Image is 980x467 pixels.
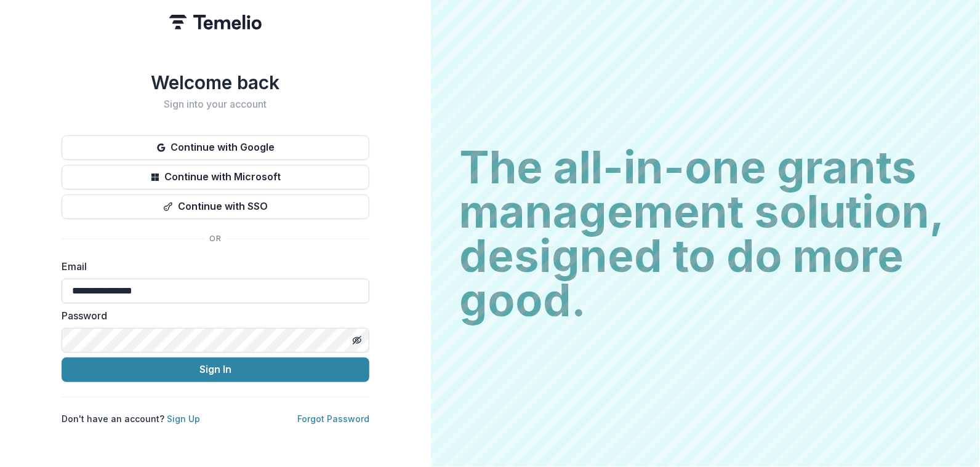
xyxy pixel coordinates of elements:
label: Password [62,308,362,323]
img: Temelio [169,15,262,30]
button: Toggle password visibility [347,330,367,350]
button: Continue with Microsoft [62,165,369,190]
a: Forgot Password [297,413,369,424]
h2: Sign into your account [62,98,369,110]
a: Sign Up [167,413,200,424]
button: Continue with SSO [62,194,369,219]
p: Don't have an account? [62,412,200,425]
button: Sign In [62,357,369,382]
button: Continue with Google [62,135,369,160]
label: Email [62,259,362,274]
h1: Welcome back [62,71,369,94]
